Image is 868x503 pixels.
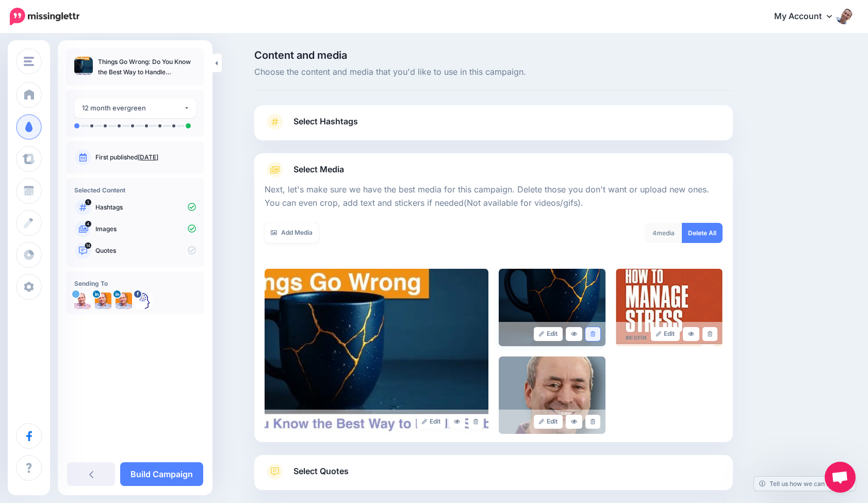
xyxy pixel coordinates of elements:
a: My Account [764,4,853,29]
div: 12 month evergreen [82,102,184,114]
h4: Selected Content [74,186,196,194]
span: 4 [85,221,91,227]
img: 8170c82d19e6648157dcf33bfd9c22d5_large.jpg [499,269,605,346]
a: Add Media [265,223,319,243]
img: 13007354_1717494401865450_1815260841047396495_n-bsa13168.png [136,293,153,309]
a: Select Hashtags [265,113,723,140]
img: 2863e43a21a5be3a1516f04c247350cd_large.jpg [499,356,605,434]
span: Content and media [254,50,733,60]
a: [DATE] [138,153,158,161]
a: Tell us how we can improve [754,477,856,491]
span: 14 [85,242,92,249]
h4: Sending To [74,280,196,287]
img: 1708809625171-37032.png [116,293,132,309]
span: Select Media [293,163,344,176]
img: x8FBtdm3-2445.png [74,293,91,309]
p: First published [95,153,196,162]
span: 1 [85,199,91,205]
a: Edit [534,415,563,429]
span: Choose the content and media that you'd like to use in this campaign. [254,66,733,79]
span: Select Hashtags [293,115,358,128]
div: Open chat [825,462,856,493]
p: Quotes [95,246,196,255]
a: Edit [534,327,563,341]
img: Missinglettr [10,8,79,25]
a: Edit [417,415,446,429]
img: menu.png [24,57,34,66]
img: 1708809625171-37032.png [95,293,111,309]
a: Delete All [682,223,723,243]
span: Select Quotes [293,464,349,478]
a: Select Media [265,161,723,178]
div: Select Media [265,178,723,434]
div: media [645,223,682,243]
p: Next, let's make sure we have the best media for this campaign. Delete those you don't want or up... [265,183,723,210]
img: ddb78f741a9e5963f7aa86364a4bd0e3_thumb.jpg [74,57,93,75]
p: Images [95,224,196,234]
a: Select Quotes [265,463,723,490]
img: ddb78f741a9e5963f7aa86364a4bd0e3_large.jpg [265,269,488,434]
button: 12 month evergreen [74,98,196,118]
img: 1c1942084327ae5581a56733e6e40d99_large.jpg [616,269,723,346]
span: 4 [652,229,657,237]
p: Things Go Wrong: Do You Know the Best Way to Handle Setbacks? [98,57,196,77]
a: Edit [651,327,680,341]
p: Hashtags [95,203,196,212]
